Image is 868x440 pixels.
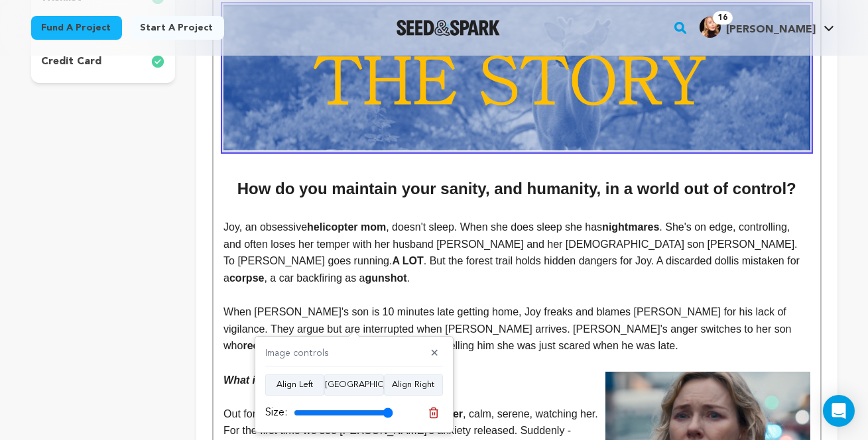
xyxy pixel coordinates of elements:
[223,255,802,284] span: is mistaken for a
[151,54,164,70] img: check-circle-full.svg
[243,340,277,351] strong: recoils
[823,395,855,427] div: Open Intercom Messenger
[223,219,810,286] p: Joy, an obsessive , doesn't sleep. When she does sleep she has . She's on edge, controlling, and ...
[426,347,443,360] button: ✕
[265,405,287,421] label: Size:
[31,51,176,72] button: credit card
[700,17,721,38] img: 9bca477974fd9e9f.jpg
[223,5,810,151] img: 1755037599-Screenshot%202025-08-12%20at%206.26.30%20PM.png
[397,20,501,36] a: Seed&Spark Homepage
[700,17,816,38] div: Julia C.'s Profile
[697,14,837,42] span: Julia C.'s Profile
[307,221,386,233] strong: helicopter mom
[223,306,794,351] span: When [PERSON_NAME]'s son is 10 minutes late getting home, Joy freaks and blames [PERSON_NAME] for...
[365,272,407,284] strong: gunshot
[713,11,733,25] span: 16
[130,16,224,40] a: Start a project
[229,272,264,284] strong: corpse
[277,340,678,351] span: . [PERSON_NAME] hugs him hard, telling him she was just scared when he was late.
[726,25,816,35] span: [PERSON_NAME]
[31,16,122,40] a: Fund a project
[223,374,420,386] em: What is [PERSON_NAME] so afraid of?
[392,255,423,266] strong: A LOT
[384,374,443,396] button: Align Right
[397,20,501,36] img: Seed&Spark Logo Dark Mode
[264,272,365,284] span: , a car backfiring as a
[324,374,384,396] button: [GEOGRAPHIC_DATA]
[42,54,102,70] p: credit card
[265,347,329,360] h4: Image controls
[602,221,659,233] strong: nightmares
[407,272,410,284] span: .
[697,14,837,38] a: Julia C.'s Profile
[237,180,796,197] strong: How do you maintain your sanity, and humanity, in a world out of control?
[265,374,324,396] button: Align Left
